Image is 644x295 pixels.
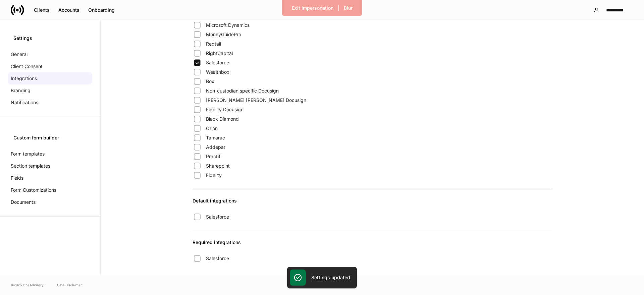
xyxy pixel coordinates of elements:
[54,5,84,15] button: Accounts
[206,87,279,94] span: Non-custodian specific Docusign
[206,50,233,57] span: RightCapital
[206,59,229,66] span: Salesforce
[11,63,43,70] p: Client Consent
[344,6,353,10] div: Blur
[311,274,350,281] h5: Settings updated
[206,214,229,220] span: Salesforce
[206,31,241,38] span: MoneyGuidePro
[206,69,229,75] span: Wealthbox
[8,160,92,172] a: Section templates
[30,5,54,15] button: Clients
[339,3,357,13] button: Blur
[206,125,218,132] span: Orion
[8,72,92,84] a: Integrations
[11,87,31,94] p: Branding
[11,99,38,106] p: Notifications
[8,84,92,97] a: Branding
[34,8,50,12] div: Clients
[206,153,221,160] span: Practifi
[287,3,338,13] button: Exit Impersonation
[11,282,44,288] span: © 2025 OneAdvisory
[206,22,250,28] span: Microsoft Dynamics
[193,197,552,212] div: Default integrations
[11,199,36,205] p: Documents
[11,163,50,169] p: Section templates
[206,116,239,122] span: Black Diamond
[206,172,222,179] span: Fidelity
[58,8,79,12] div: Accounts
[8,196,92,208] a: Documents
[13,134,87,141] div: Custom form builder
[206,41,221,47] span: Redtail
[11,75,37,82] p: Integrations
[8,172,92,184] a: Fields
[193,239,552,254] div: Required integrations
[11,151,45,157] p: Form templates
[8,97,92,109] a: Notifications
[84,5,119,15] button: Onboarding
[57,282,82,288] a: Data Disclaimer
[11,51,28,58] p: General
[206,97,306,104] span: [PERSON_NAME] [PERSON_NAME] Docusign
[206,78,214,85] span: Box
[88,8,115,12] div: Onboarding
[13,35,87,42] div: Settings
[206,134,225,141] span: Tamarac
[8,148,92,160] a: Form templates
[206,163,230,169] span: Sharepoint
[11,175,23,181] p: Fields
[206,106,244,113] span: Fidelity Docusign
[8,60,92,72] a: Client Consent
[11,187,56,193] p: Form Customizations
[292,6,333,10] div: Exit Impersonation
[206,255,229,262] span: Salesforce
[8,48,92,60] a: General
[206,144,225,151] span: Addepar
[8,184,92,196] a: Form Customizations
